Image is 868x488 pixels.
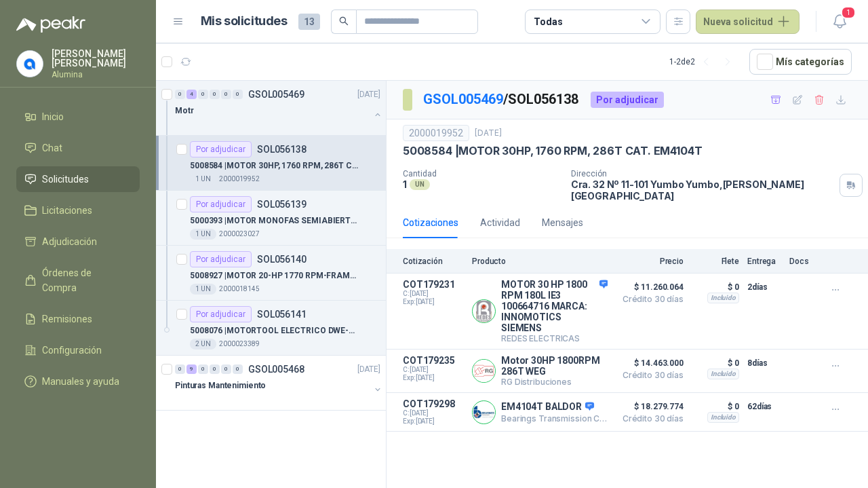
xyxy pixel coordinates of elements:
a: 0 4 0 0 0 0 GSOL005469[DATE] Motr [175,86,383,130]
div: 4 [186,90,197,99]
p: Dirección [571,169,834,179]
p: SOL056141 [257,309,307,319]
a: Por adjudicarSOL0561415008076 |MOTORTOOL ELECTRICO DWE-4887 -B32 UN2000023389 [156,301,386,356]
p: SOL056138 [257,145,307,154]
button: 1 [827,10,852,34]
a: Configuración [16,337,140,363]
p: GSOL005468 [248,364,304,374]
a: 0 9 0 0 0 0 GSOL005468[DATE] Pinturas Mantenimiento [175,361,383,405]
p: Pinturas Mantenimiento [175,379,266,392]
p: 5008584 | MOTOR 30HP, 1760 RPM, 286T CAT. EM4104T [403,144,702,158]
a: GSOL005469 [423,91,503,107]
h1: Mis solicitudes [201,12,288,31]
p: [DATE] [357,88,380,101]
a: Adjudicación [16,229,140,255]
p: Producto [472,257,608,266]
div: 0 [198,90,208,99]
p: SOL056139 [257,200,307,209]
div: 0 [233,90,243,99]
p: Bearings Transmission Colombia Ltda [501,413,608,424]
span: $ 18.279.774 [616,398,684,415]
p: 5008076 | MOTORTOOL ELECTRICO DWE-4887 -B3 [190,324,359,337]
div: 0 [210,364,220,374]
p: [PERSON_NAME] [PERSON_NAME] [52,49,140,68]
div: Incluido [707,412,739,423]
p: Cantidad [403,169,560,179]
div: Por adjudicar [190,306,252,322]
span: $ 14.463.000 [616,355,684,371]
a: Por adjudicarSOL0561395000393 |MOTOR MONOFAS SEMIABIERTO 2HP 1720RPM1 UN2000023027 [156,191,386,246]
span: Licitaciones [42,203,92,218]
span: $ 11.260.064 [616,279,684,295]
img: Company Logo [473,401,495,424]
span: Exp: [DATE] [403,374,464,382]
span: Crédito 30 días [616,371,684,379]
div: 0 [175,364,185,374]
p: [DATE] [357,363,380,376]
p: 8 días [747,355,781,371]
div: 2000019952 [403,125,469,141]
div: UN [410,179,430,190]
button: Nueva solicitud [696,10,800,34]
div: 0 [233,364,243,374]
p: Cotización [403,257,464,266]
p: 2 días [747,279,781,295]
img: Logo peakr [16,16,85,33]
div: Mensajes [542,215,583,230]
img: Company Logo [473,300,495,322]
span: search [339,16,349,26]
div: Por adjudicar [591,92,664,108]
p: COT179298 [403,398,464,409]
p: EM4104T BALDOR [501,401,608,413]
p: $ 0 [692,279,739,295]
span: C: [DATE] [403,290,464,298]
div: 1 UN [190,229,216,240]
span: Remisiones [42,312,92,326]
a: Licitaciones [16,198,140,223]
p: 62 días [747,398,781,415]
span: C: [DATE] [403,366,464,374]
p: Cra. 32 Nº 11-101 Yumbo Yumbo , [PERSON_NAME][GEOGRAPHIC_DATA] [571,179,834,202]
p: Docs [789,257,816,266]
span: Manuales y ayuda [42,374,119,389]
div: Por adjudicar [190,141,252,157]
p: 2000019952 [219,174,260,185]
a: Por adjudicarSOL0561385008584 |MOTOR 30HP, 1760 RPM, 286T CAT. EM4104T1 UN2000019952 [156,136,386,191]
p: Entrega [747,257,781,266]
a: Solicitudes [16,166,140,192]
span: Exp: [DATE] [403,298,464,306]
div: 0 [198,364,208,374]
div: 0 [210,90,220,99]
span: Configuración [42,343,102,358]
img: Company Logo [473,360,495,382]
div: 9 [186,364,197,374]
button: Mís categorías [749,49,852,75]
div: Por adjudicar [190,196,252,212]
a: Órdenes de Compra [16,260,140,301]
p: 2000023027 [219,229,260,240]
a: Remisiones [16,306,140,332]
p: Motr [175,105,194,117]
p: $ 0 [692,355,739,371]
p: Precio [616,257,684,266]
span: 13 [298,14,320,30]
p: 5008584 | MOTOR 30HP, 1760 RPM, 286T CAT. EM4104T [190,159,359,172]
p: COT179231 [403,279,464,290]
span: Exp: [DATE] [403,417,464,426]
a: Inicio [16,104,140,130]
a: Chat [16,135,140,161]
span: Adjudicación [42,234,97,249]
span: Solicitudes [42,172,89,187]
p: 5008927 | MOTOR 20-HP 1770 RPM-FRAME 256T-3PH-60HZ [190,269,359,282]
p: $ 0 [692,398,739,415]
p: MOTOR 30 HP 1800 RPM 180L IE3 100664716 MARCA: INNOMOTICS SIEMENS [501,279,608,333]
p: COT179235 [403,355,464,366]
img: Company Logo [17,51,43,77]
div: Incluido [707,293,739,303]
span: Crédito 30 días [616,415,684,423]
div: Cotizaciones [403,215,458,230]
a: Por adjudicarSOL0561405008927 |MOTOR 20-HP 1770 RPM-FRAME 256T-3PH-60HZ1 UN2000018145 [156,246,386,301]
span: Órdenes de Compra [42,265,127,295]
p: [DATE] [475,127,502,140]
span: Crédito 30 días [616,295,684,303]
